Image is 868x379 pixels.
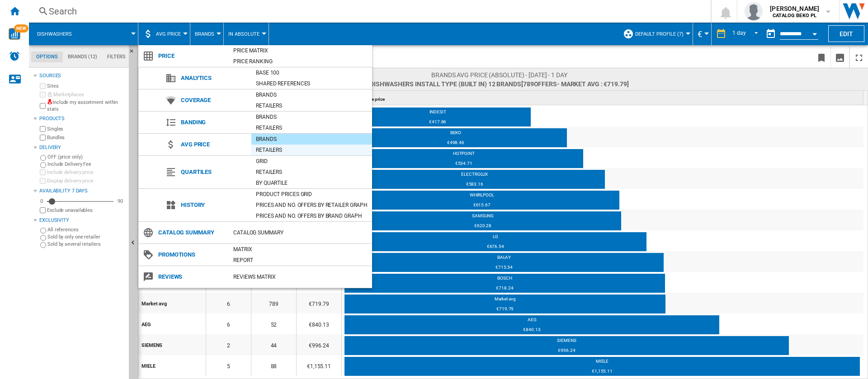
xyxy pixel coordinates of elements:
[154,248,229,261] span: Promotions
[176,138,251,151] span: Avg price
[251,211,372,220] div: Prices and No. offers by brand graph
[251,135,372,144] div: Brands
[251,112,372,122] div: Brands
[176,199,251,211] span: History
[251,178,372,187] div: By quartile
[176,116,251,129] span: Banding
[229,46,372,55] div: Price Matrix
[251,90,372,99] div: Brands
[251,190,372,199] div: Product prices grid
[229,228,372,237] div: Catalog Summary
[251,123,372,132] div: Retailers
[154,271,229,283] span: Reviews
[251,68,372,77] div: Base 100
[229,272,372,281] div: REVIEWS Matrix
[251,145,372,154] div: Retailers
[154,50,229,62] span: Price
[251,79,372,88] div: Shared references
[229,57,372,66] div: Price Ranking
[251,101,372,110] div: Retailers
[176,94,251,107] span: Coverage
[154,226,229,239] span: Catalog Summary
[251,201,372,210] div: Prices and No. offers by retailer graph
[251,157,372,166] div: Grid
[229,256,372,265] div: Report
[176,72,251,84] span: Analytics
[229,245,372,254] div: Matrix
[176,166,251,178] span: Quartiles
[251,168,372,177] div: Retailers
